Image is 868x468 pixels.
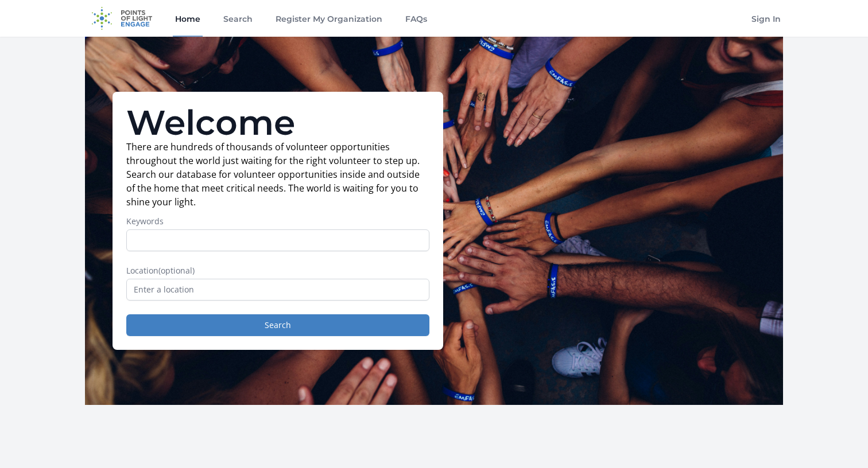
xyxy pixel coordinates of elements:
[126,314,429,336] button: Search
[126,279,429,301] input: Enter a location
[126,106,429,140] h1: Welcome
[126,265,429,276] label: Location
[126,140,429,209] p: There are hundreds of thousands of volunteer opportunities throughout the world just waiting for ...
[126,216,429,227] label: Keywords
[158,265,195,276] span: (optional)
